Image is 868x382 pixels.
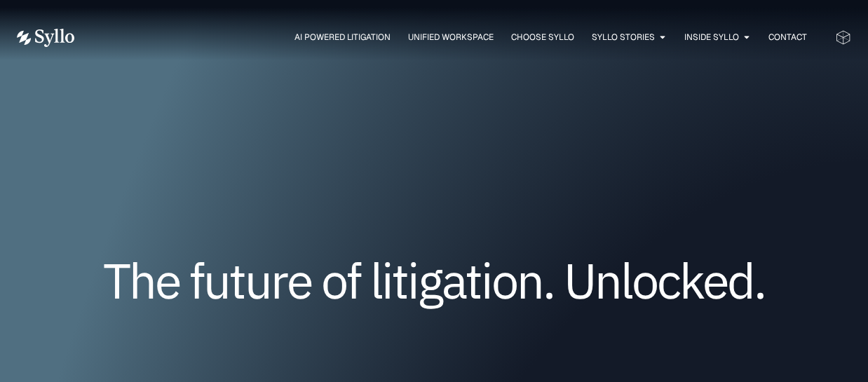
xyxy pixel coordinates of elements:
img: Vector [17,29,74,47]
h1: The future of litigation. Unlocked. [101,257,767,303]
a: Inside Syllo [684,31,739,43]
a: Unified Workspace [408,31,494,43]
div: Menu Toggle [102,31,807,44]
a: AI Powered Litigation [294,31,391,43]
a: Syllo Stories [592,31,655,43]
a: Contact [768,31,807,43]
a: Choose Syllo [511,31,574,43]
nav: Menu [102,31,807,44]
